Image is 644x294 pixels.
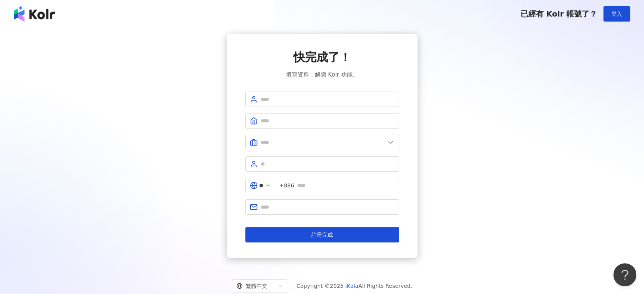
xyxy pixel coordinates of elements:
[520,9,597,18] span: 已經有 Kolr 帳號了？
[345,283,358,289] a: iKala
[613,263,636,286] iframe: Help Scout Beacon - Open
[236,280,276,292] div: 繁體中文
[280,181,294,190] span: +886
[14,6,55,22] img: logo
[603,6,630,22] button: 登入
[286,70,358,79] span: 填寫資料，解鎖 Kolr 功能。
[245,227,399,242] button: 註冊完成
[293,49,351,65] span: 快完成了！
[311,232,333,238] span: 註冊完成
[611,11,622,17] span: 登入
[296,281,412,291] span: Copyright © 2025 All Rights Reserved.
